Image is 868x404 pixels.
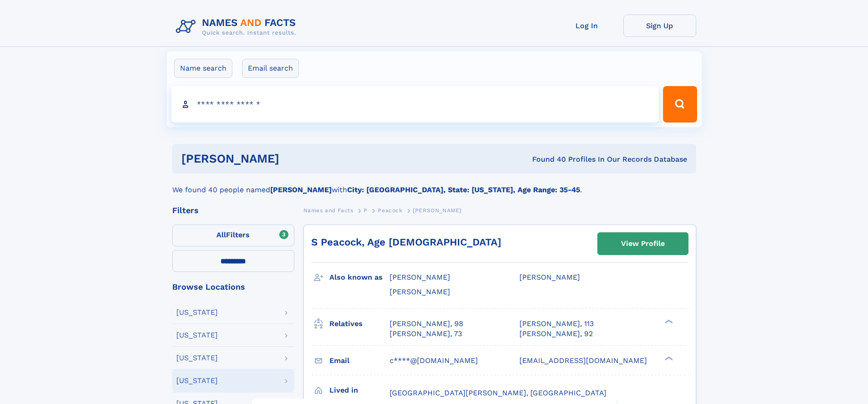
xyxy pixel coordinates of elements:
a: S Peacock, Age [DEMOGRAPHIC_DATA] [311,236,501,248]
img: Logo Names and Facts [172,15,303,39]
b: City: [GEOGRAPHIC_DATA], State: [US_STATE], Age Range: 35-45 [347,185,580,194]
b: [PERSON_NAME] [270,185,332,194]
a: Names and Facts [303,205,354,216]
h3: Email [329,353,390,368]
label: Name search [174,59,232,78]
span: [GEOGRAPHIC_DATA][PERSON_NAME], [GEOGRAPHIC_DATA] [390,389,606,397]
span: All [216,230,226,239]
span: [EMAIL_ADDRESS][DOMAIN_NAME] [519,356,647,365]
span: P [364,207,368,214]
h3: Also known as [329,270,390,285]
a: Sign Up [623,15,696,37]
h1: [PERSON_NAME] [181,153,406,164]
span: Peacock [378,207,402,214]
a: [PERSON_NAME], 98 [390,319,463,329]
span: [PERSON_NAME] [413,207,462,214]
h3: Lived in [329,383,390,398]
div: Browse Locations [172,283,294,291]
a: P [364,205,368,216]
div: Filters [172,206,294,215]
a: View Profile [598,233,688,255]
div: View Profile [621,233,665,254]
a: Log In [550,15,623,37]
div: [US_STATE] [176,332,218,339]
h3: Relatives [329,316,390,332]
span: [PERSON_NAME] [390,287,450,296]
label: Filters [172,225,294,246]
input: search input [171,86,659,123]
div: ❯ [663,355,673,361]
div: [US_STATE] [176,309,218,316]
a: [PERSON_NAME], 73 [390,329,462,339]
a: [PERSON_NAME], 92 [519,329,593,339]
div: Found 40 Profiles In Our Records Database [406,154,687,164]
div: [US_STATE] [176,354,218,362]
span: [PERSON_NAME] [519,273,580,281]
label: Email search [242,59,299,78]
div: ❯ [663,318,673,324]
a: Peacock [378,205,402,216]
div: [US_STATE] [176,377,218,384]
span: [PERSON_NAME] [390,273,450,281]
div: We found 40 people named with . [172,174,696,195]
button: Search Button [663,86,697,123]
a: [PERSON_NAME], 113 [519,319,594,329]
